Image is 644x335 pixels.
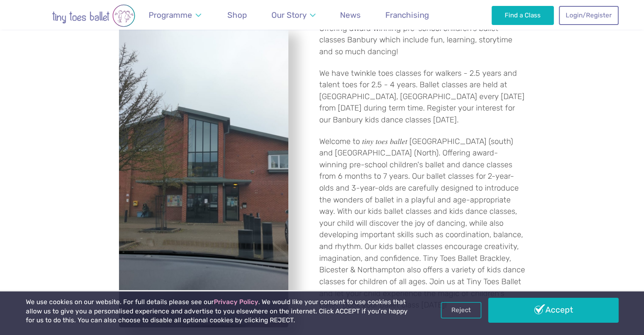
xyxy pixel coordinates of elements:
a: Find a Class [492,6,554,25]
p: Offering award winning pre-school children's ballet classes Banbury which include fun, learning, ... [319,23,525,58]
span: Our Story [271,10,307,20]
a: Franchising [381,5,433,25]
a: Shop [224,5,251,25]
span: Shop [227,10,247,20]
a: Accept [488,298,619,322]
a: View full-size image [119,26,288,327]
a: Reject [441,302,481,318]
a: Programme [145,5,205,25]
span: Franchising [385,10,429,20]
p: We use cookies on our website. For full details please see our . We would like your consent to us... [26,298,411,325]
a: Privacy Policy [214,298,258,306]
a: News [336,5,365,25]
span: Programme [149,10,192,20]
p: We have twinkle toes classes for walkers - 2.5 years and talent toes for 2.5 - 4 years. Ballet cl... [319,68,525,126]
span: News [340,10,361,20]
a: Login/Register [559,6,618,25]
p: Welcome to 𝑡𝑖𝑛𝑦 𝑡𝑜𝑒𝑠 𝑏𝑎𝑙𝑙𝑒𝑡 [GEOGRAPHIC_DATA] (south) and [GEOGRAPHIC_DATA] (North). Offering awa... [319,136,525,311]
img: tiny toes ballet [26,4,161,27]
a: Our Story [267,5,319,25]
